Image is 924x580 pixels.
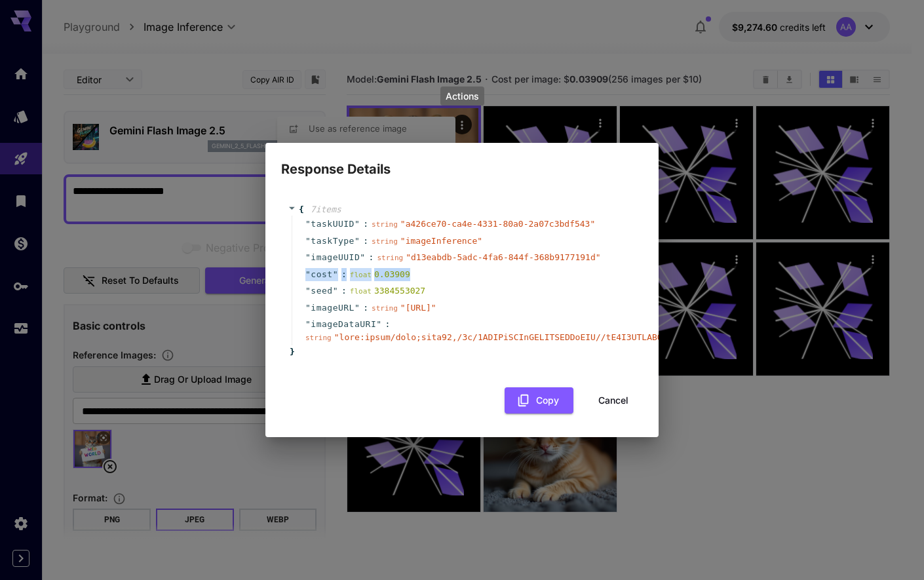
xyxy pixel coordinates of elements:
div: 3384553027 [350,284,425,298]
span: imageUUID [311,251,360,264]
span: string [372,220,398,229]
span: : [369,251,374,264]
span: " [305,286,311,296]
span: : [363,301,368,315]
span: : [363,218,368,231]
span: imageDataURI [311,318,376,331]
span: " [305,236,311,246]
span: float [350,271,372,279]
span: : [341,284,347,298]
span: 7 item s [311,204,341,214]
h2: Response Details [265,143,659,180]
span: " [355,236,360,246]
span: string [372,237,398,246]
span: string [372,304,398,313]
span: " [305,269,311,279]
span: " [305,219,311,229]
span: " [333,286,338,296]
span: " [360,252,365,262]
span: " imageInference " [400,236,482,246]
span: seed [311,284,332,298]
button: Cancel [584,387,643,414]
span: " [305,319,311,329]
span: " [333,269,338,279]
span: float [350,287,372,296]
span: " [376,319,381,329]
span: " [355,303,360,313]
span: " [305,252,311,262]
span: taskUUID [311,218,355,231]
button: Copy [505,387,573,414]
span: " [355,219,360,229]
div: 0.03909 [350,268,410,281]
span: " d13eabdb-5adc-4fa6-844f-368b9177191d " [406,252,600,262]
span: string [377,254,403,262]
span: { [299,203,304,216]
span: : [363,235,368,248]
div: Actions [440,87,484,106]
span: " a426ce70-ca4e-4331-80a0-2a07c3bdf543 " [400,219,595,229]
span: : [385,318,391,331]
span: } [288,345,295,358]
span: " [305,303,311,313]
span: string [305,334,332,342]
span: : [341,268,347,281]
span: cost [311,268,332,281]
span: " [URL] " [400,303,436,313]
span: taskType [311,235,355,248]
span: imageURL [311,301,355,315]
